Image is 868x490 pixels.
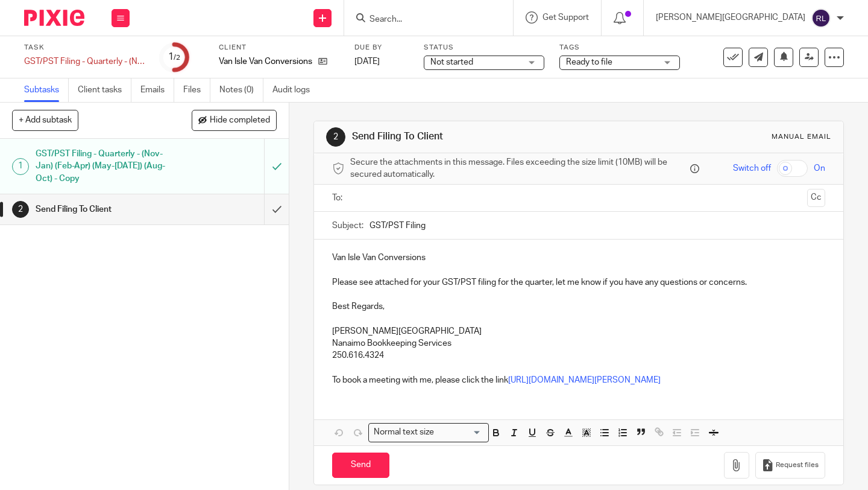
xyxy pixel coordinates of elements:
h1: GST/PST Filing - Quarterly - (Nov-Jan) (Feb-Apr) (May-[DATE]) (Aug-Oct) - Copy [36,145,180,188]
input: Search [368,14,477,25]
h1: Send Filing To Client [352,130,605,143]
label: Client [219,43,339,52]
span: On [814,162,825,174]
span: Normal text size [371,426,437,439]
p: [PERSON_NAME][GEOGRAPHIC_DATA] [656,11,805,24]
a: Notes (0) [219,78,263,102]
p: Nanaimo Bookkeeping Services [332,337,825,349]
span: Not started [430,58,473,66]
button: Request files [755,452,825,479]
a: Send new email to Van Isle Van Conversions [749,48,768,67]
button: Cc [807,189,825,207]
label: Task [24,43,145,52]
div: 2 [326,127,345,147]
div: GST/PST Filing - Quarterly - (Nov-Jan) (Feb-Apr) (May-Jul) (Aug-Oct) - Copy [24,56,145,68]
a: Audit logs [272,78,319,102]
div: Mark as to do [264,139,289,194]
input: Send [332,453,389,479]
div: GST/PST Filing - Quarterly - (Nov-Jan) (Feb-Apr) (May-[DATE]) (Aug-Oct) - Copy [24,56,145,68]
span: Switch off [733,162,771,174]
span: Secure the attachments in this message. Files exceeding the size limit (10MB) will be secured aut... [350,156,687,181]
a: Client tasks [78,78,131,102]
label: Status [424,43,544,52]
i: Open client page [318,57,327,66]
label: Due by [354,43,409,52]
a: Files [183,78,210,102]
a: Reassign task [799,48,819,67]
a: Subtasks [24,78,69,102]
label: Tags [559,43,680,52]
div: 2 [12,201,29,218]
div: Search for option [368,423,489,442]
button: + Add subtask [12,110,78,130]
p: Please see attached for your GST/PST filing for the quarter, let me know if you have any question... [332,276,825,288]
input: Search for option [438,426,482,439]
label: To: [332,192,345,204]
a: Emails [140,78,174,102]
label: Subject: [332,220,363,232]
i: Files are stored in Pixie and a secure link is sent to the message recipient. [690,164,699,173]
p: 250.616.4324 [332,349,825,361]
span: Request files [776,460,819,470]
div: 1 [12,158,29,175]
span: Get Support [542,13,589,22]
img: Pixie [24,10,84,26]
h1: Send Filing To Client [36,200,180,218]
button: Hide completed [192,110,277,130]
div: 1 [168,50,180,64]
p: [PERSON_NAME][GEOGRAPHIC_DATA] [332,325,825,337]
img: svg%3E [811,8,831,28]
div: Mark as done [264,194,289,224]
a: [URL][DOMAIN_NAME][PERSON_NAME] [508,376,661,384]
p: To book a meeting with me, please click the link [332,374,825,386]
span: Hide completed [210,116,270,126]
span: Ready to file [566,58,612,66]
p: Van Isle Van Conversions [219,56,312,68]
div: Manual email [772,132,831,142]
p: Van Isle Van Conversions [332,252,825,264]
small: /2 [174,54,180,61]
button: Snooze task [774,48,793,67]
p: Best Regards, [332,301,825,313]
span: [DATE] [354,57,380,66]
